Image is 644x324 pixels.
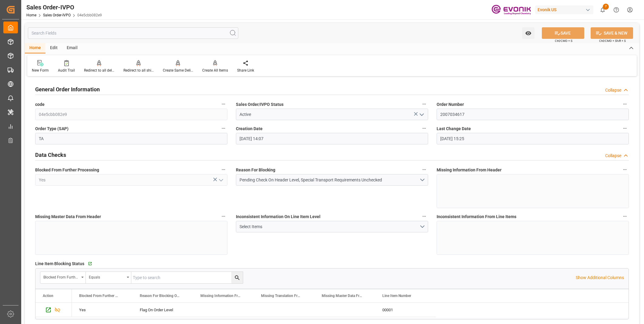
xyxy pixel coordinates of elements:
button: open menu [236,174,428,186]
div: Select Items [240,224,420,230]
button: SAVE [542,27,584,39]
button: Missing Information From Header [621,166,629,174]
div: 00001 [375,303,436,317]
span: code [35,101,45,108]
div: Pending Check On Header Level, Special Transport Requirements Unchecked [240,177,420,183]
button: search button [231,272,243,283]
input: MM-DD-YYYY HH:MM [437,133,629,144]
div: Equals [89,273,125,280]
a: Home [26,13,36,17]
span: Last Change Date [437,126,471,132]
button: Inconsistent Information From Line Items [621,212,629,220]
div: Edit [45,43,62,53]
button: Order Type (SAP) [220,124,227,132]
span: Blocked From Further Processing [35,167,99,173]
span: Inconsistent Information On Line Item Level [236,214,320,220]
div: Press SPACE to select this row. [72,303,436,317]
div: New Form [32,68,49,73]
button: code [220,100,227,108]
span: Creation Date [236,126,263,132]
span: Line Item Number [382,294,411,298]
button: open menu [86,272,131,283]
button: Inconsistent Information On Line Item Level [420,212,428,220]
span: Missing Master Data From SAP [322,294,362,298]
input: MM-DD-YYYY HH:MM [236,133,428,144]
button: Sales Order/IVPO Status [420,100,428,108]
span: Reason For Blocking On This Line Item [140,294,180,298]
span: Missing Master Data From Header [35,214,101,220]
div: Yes [79,303,125,317]
span: Missing Information From Header [437,167,501,173]
span: Reason For Blocking [236,167,275,173]
button: Blocked From Further Processing [220,166,227,174]
span: Line Item Blocking Status [35,261,84,267]
div: Sales Order-IVPO [26,3,102,12]
button: Creation Date [420,124,428,132]
h2: Data Checks [35,151,66,159]
button: Last Change Date [621,124,629,132]
div: Blocked From Further Processing [43,273,79,280]
div: Redirect to all deliveries [84,68,114,73]
div: Collapse [605,87,621,93]
span: Missing Translation From Master Data [261,294,302,298]
button: open menu [417,110,426,119]
a: Sales Order-IVPO [43,13,71,17]
button: open menu [522,27,535,39]
button: show 7 new notifications [596,3,609,17]
img: Evonik-brand-mark-Deep-Purple-RGB.jpeg_1700498283.jpeg [491,5,531,15]
span: Missing Information From Line Item [200,294,241,298]
div: Flag On Order Level [132,303,193,317]
span: Order Type (SAP) [35,126,69,132]
span: Blocked From Further Processing [79,294,120,298]
button: Evonik US [535,4,596,15]
div: Collapse [605,153,621,159]
button: open menu [236,221,428,232]
div: Press SPACE to select this row. [35,303,72,317]
div: Share Link [237,68,254,73]
button: Help Center [609,3,623,17]
span: Order Number [437,101,464,108]
h2: General Order Information [35,85,100,93]
input: Search Fields [28,27,238,39]
span: Inconsistent Information From Line Items [437,214,516,220]
div: Create All Items [202,68,228,73]
button: open menu [40,272,86,283]
p: Show Additional Columns [576,275,624,281]
span: Ctrl/CMD + Shift + S [599,39,626,43]
button: Order Number [621,100,629,108]
button: Missing Master Data From Header [220,212,227,220]
span: Ctrl/CMD + S [555,39,572,43]
span: 7 [603,4,609,10]
div: Create Same Delivery Date [163,68,193,73]
div: Audit Trail [58,68,75,73]
div: Home [25,43,45,53]
button: Reason For Blocking [420,166,428,174]
input: Type to search [131,272,243,283]
div: Action [43,294,53,298]
button: open menu [216,175,225,185]
div: Email [62,43,82,53]
button: SAVE & NEW [591,27,633,39]
span: Sales Order/IVPO Status [236,101,283,108]
div: Redirect to all shipments [123,68,154,73]
div: Evonik US [535,5,593,14]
